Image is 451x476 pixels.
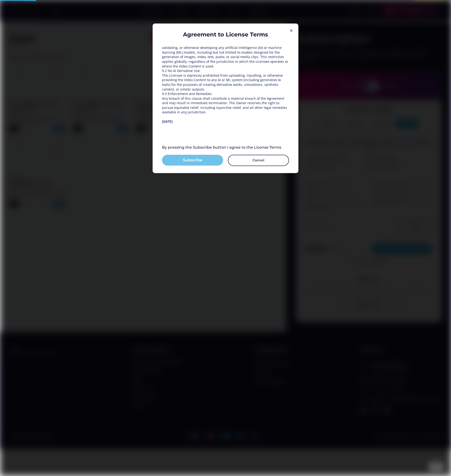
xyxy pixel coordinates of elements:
span: [DATE] [162,119,173,124]
span: 9.3 Enforcement and Remedies: [162,91,212,96]
span: The Licensee shall not use, and shall not permit any third party to use, the Video Content or any... [162,36,289,68]
button: Subscribe [162,155,223,166]
iframe: chat widget [431,457,446,471]
div: By pressing the Subscribe button I agree to the License Terms [162,145,281,150]
span: 9.2 No AI Derivative Use: [162,68,201,73]
img: Group%201000002326.svg [289,28,294,33]
div: Agreement to License Terms [183,31,268,39]
span: Any breach of this clause shall constitute a material breach of the Agreement and may result in i... [162,96,288,115]
span: The Licensee is expressly prohibited from uploading, inputting, or otherwise providing the Video ... [162,73,284,91]
button: Cancel [228,155,289,166]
